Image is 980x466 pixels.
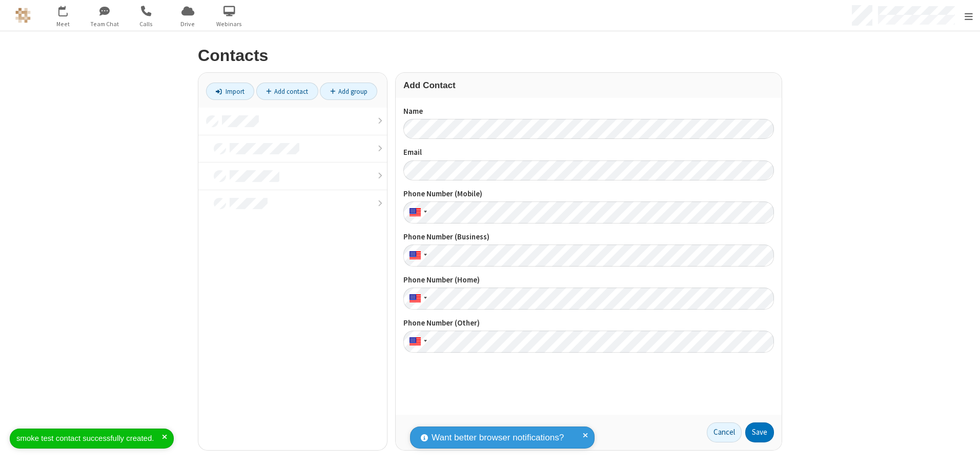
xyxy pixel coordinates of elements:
[210,19,249,29] span: Webinars
[15,8,31,23] img: QA Selenium DO NOT DELETE OR CHANGE
[432,431,564,444] span: Want better browser notifications?
[66,6,72,13] div: 2
[707,422,742,443] a: Cancel
[403,288,430,310] div: United States: + 1
[403,317,774,329] label: Phone Number (Other)
[198,47,782,65] h2: Contacts
[403,147,774,158] label: Email
[403,106,774,117] label: Name
[320,83,377,100] a: Add group
[44,19,83,29] span: Meet
[403,274,774,286] label: Phone Number (Home)
[169,19,207,29] span: Drive
[256,83,318,100] a: Add contact
[403,201,430,224] div: United States: + 1
[403,331,430,353] div: United States: + 1
[403,245,430,267] div: United States: + 1
[403,188,774,200] label: Phone Number (Mobile)
[127,19,166,29] span: Calls
[745,422,774,443] button: Save
[403,231,774,243] label: Phone Number (Business)
[16,433,162,444] div: smoke test contact successfully created.
[206,83,254,100] a: Import
[86,19,124,29] span: Team Chat
[403,80,774,90] h3: Add Contact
